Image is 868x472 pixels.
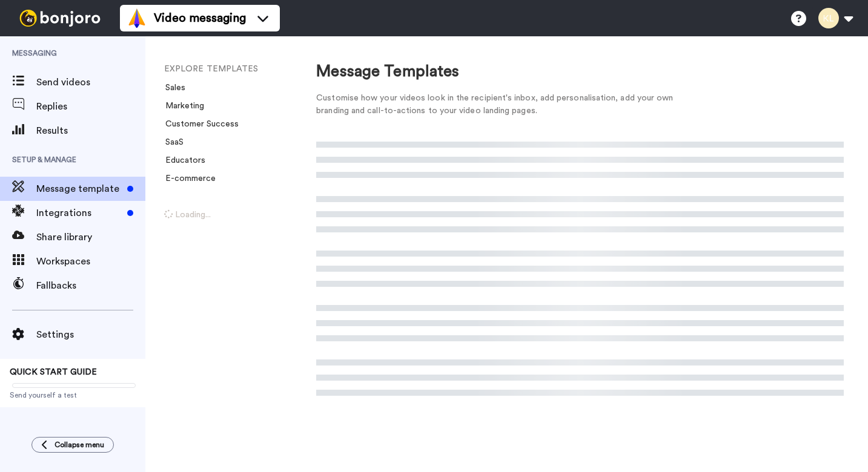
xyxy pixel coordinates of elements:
[158,156,205,165] a: Educators
[158,84,185,92] a: Sales
[31,437,114,453] button: Collapse menu
[36,123,145,138] span: Results
[36,75,145,90] span: Send videos
[36,206,122,220] span: Integrations
[158,174,216,183] a: E-commerce
[164,211,211,219] span: Loading...
[154,10,246,27] span: Video messaging
[10,368,97,376] span: QUICK START GUIDE
[164,63,328,76] li: EXPLORE TEMPLATES
[127,8,147,28] img: vm-color.svg
[55,440,104,450] span: Collapse menu
[158,120,239,128] a: Customer Success
[316,92,692,117] div: Customise how your videos look in the recipient's inbox, add personalisation, add your own brandi...
[36,327,145,342] span: Settings
[36,254,145,269] span: Workspaces
[158,138,184,146] a: SaaS
[36,278,145,293] span: Fallbacks
[10,390,136,400] span: Send yourself a test
[15,10,105,27] img: bj-logo-header-white.svg
[36,182,122,196] span: Message template
[158,102,204,110] a: Marketing
[36,99,145,114] span: Replies
[316,61,844,83] div: Message Templates
[36,230,145,244] span: Share library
